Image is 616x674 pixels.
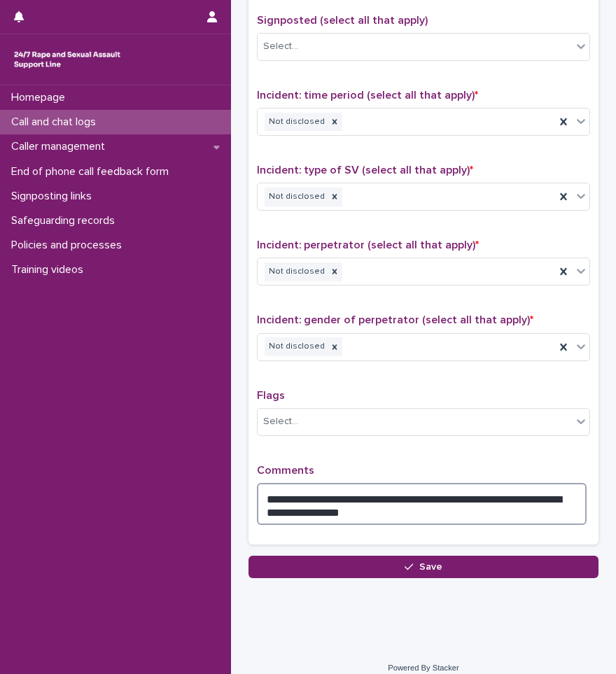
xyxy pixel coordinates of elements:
a: Powered By Stacker [388,664,458,672]
span: Incident: type of SV (select all that apply) [257,164,473,176]
span: Comments [257,465,314,476]
div: Select... [263,39,298,54]
button: Save [248,556,598,578]
div: Not disclosed [265,337,327,356]
p: Homepage [6,91,76,104]
span: Incident: time period (select all that apply) [257,90,478,101]
p: Policies and processes [6,239,133,252]
span: Save [419,562,442,572]
img: rhQMoQhaT3yELyF149Cw [11,45,123,73]
p: Caller management [6,140,116,153]
span: Flags [257,390,285,401]
div: Select... [263,414,298,429]
p: Signposting links [6,190,103,203]
p: End of phone call feedback form [6,165,180,178]
span: Incident: perpetrator (select all that apply) [257,239,479,251]
div: Not disclosed [265,113,327,132]
p: Training videos [6,263,94,276]
p: Safeguarding records [6,214,126,227]
span: Signposted (select all that apply) [257,15,428,26]
div: Not disclosed [265,188,327,206]
span: Incident: gender of perpetrator (select all that apply) [257,314,533,325]
div: Not disclosed [265,262,327,281]
p: Call and chat logs [6,115,107,129]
